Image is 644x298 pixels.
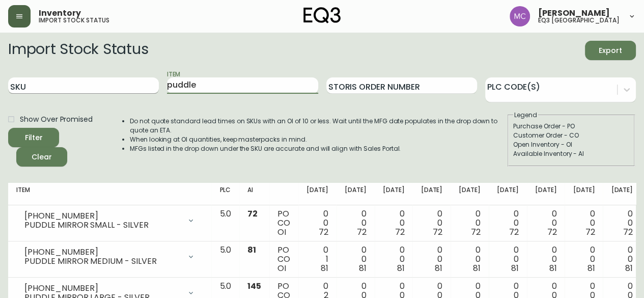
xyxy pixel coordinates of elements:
span: 72 [357,226,367,238]
th: [DATE] [489,183,527,205]
div: 0 0 [306,209,328,237]
div: Customer Order - CO [513,131,629,140]
span: 72 [547,226,557,238]
span: 145 [247,280,261,292]
div: 0 0 [497,246,519,273]
span: 81 [587,262,595,274]
div: Filter [25,131,43,144]
td: 5.0 [211,241,239,278]
div: 0 1 [306,246,328,273]
span: 72 [585,226,595,238]
div: PO CO [277,246,290,273]
img: 6dbdb61c5655a9a555815750a11666cc [510,6,530,26]
div: PUDDLE MIRROR SMALL - SILVER [24,221,181,230]
button: Export [585,41,636,60]
span: 72 [509,226,519,238]
span: 72 [623,226,633,238]
span: OI [277,262,286,274]
span: 72 [433,226,442,238]
th: Item [8,183,211,205]
div: [PHONE_NUMBER]PUDDLE MIRROR MEDIUM - SILVER [16,246,203,268]
div: 0 0 [573,246,595,273]
span: Inventory [39,9,81,17]
div: 0 0 [383,209,405,237]
div: 0 0 [459,246,481,273]
div: PUDDLE MIRROR MEDIUM - SILVER [24,257,181,266]
div: 0 0 [535,246,557,273]
h5: eq3 [GEOGRAPHIC_DATA] [538,17,620,23]
span: 72 [319,226,328,238]
span: 72 [471,226,481,238]
li: MFGs listed in the drop down under the SKU are accurate and will align with Sales Portal. [130,144,507,153]
span: Show Over Promised [20,114,93,125]
div: [PHONE_NUMBER] [24,248,181,257]
th: [DATE] [451,183,489,205]
th: [DATE] [337,183,375,205]
span: 81 [549,262,557,274]
th: PLC [211,183,239,205]
h5: import stock status [39,17,109,23]
div: 0 0 [611,209,633,237]
td: 5.0 [211,205,239,241]
div: 0 0 [421,209,442,237]
span: Export [593,44,628,57]
li: When looking at OI quantities, keep masterpacks in mind. [130,135,507,144]
span: 72 [395,226,405,238]
span: 81 [247,244,256,256]
span: 72 [247,208,258,220]
div: [PHONE_NUMBER]PUDDLE MIRROR SMALL - SILVER [16,209,203,232]
div: 0 0 [611,246,633,273]
legend: Legend [513,111,538,120]
div: 0 0 [497,209,519,237]
th: [DATE] [412,183,451,205]
span: 81 [435,262,442,274]
div: 0 0 [459,209,481,237]
div: 0 0 [345,209,367,237]
div: 0 0 [573,209,595,237]
div: 0 0 [535,209,557,237]
img: logo [303,7,341,23]
div: [PHONE_NUMBER] [24,211,181,221]
span: 81 [511,262,519,274]
div: Open Inventory - OI [513,140,629,149]
li: Do not quote standard lead times on SKUs with an OI of 10 or less. Wait until the MFG date popula... [130,117,507,135]
th: [DATE] [375,183,413,205]
div: PO CO [277,209,290,237]
th: [DATE] [565,183,603,205]
th: [DATE] [527,183,565,205]
span: OI [277,226,286,238]
button: Filter [8,128,59,147]
span: 81 [625,262,633,274]
th: [DATE] [298,183,337,205]
h2: Import Stock Status [8,41,148,60]
button: Clear [16,147,67,167]
span: [PERSON_NAME] [538,9,610,17]
span: Clear [24,151,59,164]
div: [PHONE_NUMBER] [24,284,181,293]
th: [DATE] [603,183,641,205]
div: 0 0 [383,246,405,273]
div: 0 0 [421,246,442,273]
span: 81 [397,262,405,274]
div: Purchase Order - PO [513,122,629,131]
th: AI [239,183,269,205]
span: 81 [321,262,328,274]
div: 0 0 [345,246,367,273]
span: 81 [473,262,481,274]
span: 81 [359,262,367,274]
div: Available Inventory - AI [513,149,629,158]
